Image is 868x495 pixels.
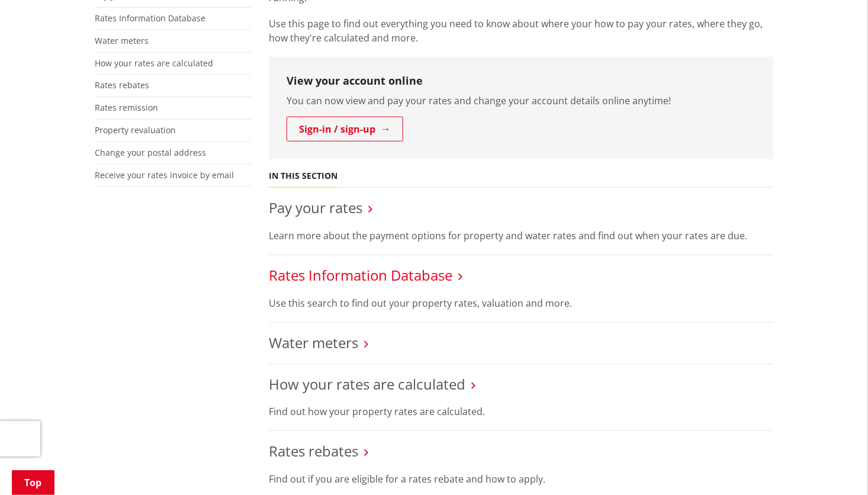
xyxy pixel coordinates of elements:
h3: View your account online [287,75,756,88]
a: How your rates are calculated [95,57,213,69]
a: Rates Information Database [95,12,205,24]
a: Rates Information Database [269,265,452,285]
p: Find out how your property rates are calculated. [269,404,773,419]
h5: In this section [269,171,337,181]
a: Receive your rates invoice by email [95,169,234,181]
p: You can now view and pay your rates and change your account details online anytime! [287,94,756,108]
a: Top [12,470,54,495]
a: Rates remission [95,102,158,113]
p: Use this search to find out your property rates, valuation and more. [269,296,773,310]
iframe: Messenger Launcher [814,445,856,488]
a: Rates rebates [269,441,358,461]
a: Water meters [95,35,149,46]
a: Pay your rates [269,198,362,217]
a: Change your postal address [95,147,206,158]
a: How your rates are calculated [269,374,465,394]
p: Find out if you are eligible for a rates rebate and how to apply. [269,472,773,486]
a: Rates rebates [95,79,149,91]
a: Water meters [269,333,358,352]
p: Use this page to find out everything you need to know about where your how to pay your rates, whe... [269,17,773,45]
p: Learn more about the payment options for property and water rates and find out when your rates ar... [269,229,773,243]
a: Sign-in / sign-up [287,117,403,142]
a: Property revaluation [95,124,176,136]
